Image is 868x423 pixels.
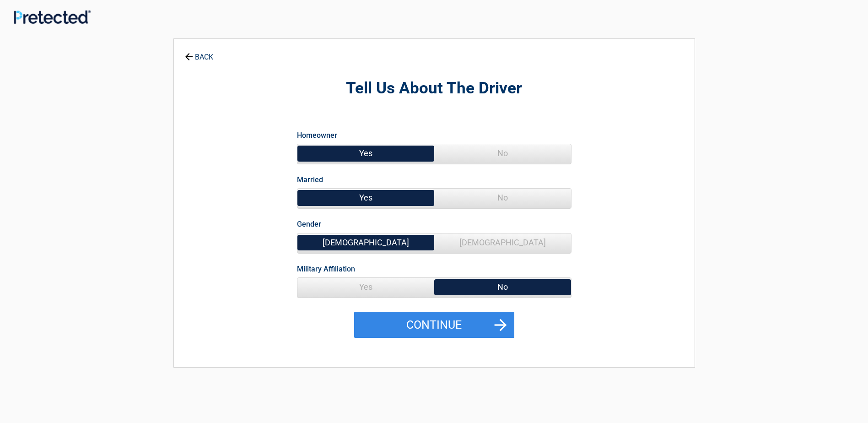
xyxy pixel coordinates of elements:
span: Yes [297,189,434,207]
img: Main Logo [14,10,91,24]
a: BACK [183,45,215,61]
h2: Tell Us About The Driver [224,78,644,99]
button: Continue [354,312,514,338]
span: [DEMOGRAPHIC_DATA] [297,233,434,252]
span: No [434,189,571,207]
span: No [434,278,571,296]
span: [DEMOGRAPHIC_DATA] [434,233,571,252]
label: Gender [297,218,321,230]
label: Married [297,174,323,186]
label: Homeowner [297,129,337,141]
span: No [434,144,571,163]
span: Yes [297,144,434,163]
span: Yes [297,278,434,296]
label: Military Affiliation [297,263,355,275]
